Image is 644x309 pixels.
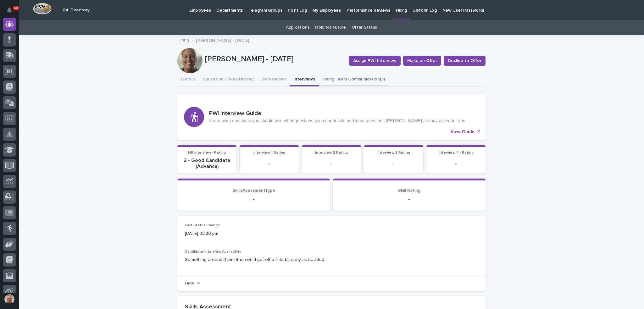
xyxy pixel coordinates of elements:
a: View Guide [177,94,486,140]
p: - [368,161,419,167]
button: Assign PWI Interview [349,56,401,66]
span: Skill Rating [398,188,420,193]
span: Interview 1 Rating [253,151,285,155]
a: Hold for Future [315,20,346,35]
p: Something around 3 pm. She could get off a little bit early as needed. [185,257,478,263]
p: - [341,196,478,203]
button: Notifications [3,4,16,17]
span: Decline to Offer [448,58,481,64]
p: View Guide [451,129,474,135]
h3: PWI Interview Guide [209,110,467,117]
button: Interviews [290,73,319,86]
p: 2 - Good Candidate (Advance) [181,157,233,169]
p: - [430,161,482,167]
button: Hiring Team Communication (3) [319,73,389,86]
button: Make an Offer [403,56,441,66]
p: - [185,196,322,203]
p: - [306,161,357,167]
span: HR Interview - Rating [188,151,226,155]
p: [DATE] 03:20 pm [185,230,278,237]
button: users-avatar [3,293,16,306]
h2: 04. Directory [63,8,90,13]
button: References [258,73,290,86]
img: Workspace Logo [33,3,52,14]
a: Applications [286,20,309,35]
span: Last Status Change [185,223,220,227]
p: [PERSON_NAME] - [DATE] [196,36,249,43]
span: Interview 2 Rating [315,151,348,155]
div: Notifications40 [8,8,16,18]
p: [PERSON_NAME] - [DATE] [205,55,344,64]
span: Make an Offer [407,58,437,64]
span: Candidate Interview Availability [185,250,241,254]
p: - [243,161,295,167]
span: Interview 4 - Rating [439,151,474,155]
span: SkillsAsessmentType [232,188,275,193]
p: 40 [14,6,18,10]
p: Learn what questions you should ask, what questions you cannot ask, and what questions [PERSON_NA... [209,118,467,124]
span: Interview 3 Rating [378,151,410,155]
button: Education / Work History [199,73,258,86]
button: Decline to Offer [444,56,486,66]
a: Offer Status [352,20,377,35]
a: Hiring [177,36,189,43]
button: Details [177,73,199,86]
span: Assign PWI Interview [353,58,397,64]
button: Hide [185,281,200,286]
